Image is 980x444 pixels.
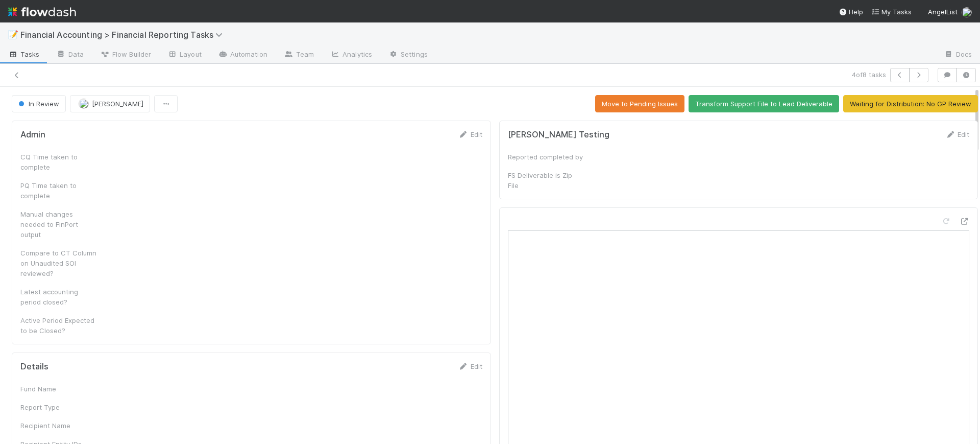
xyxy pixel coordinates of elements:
a: Settings [380,47,436,63]
div: Compare to CT Column on Unaudited SOI reviewed? [20,248,97,278]
span: Tasks [8,49,40,59]
h5: Admin [20,130,45,140]
img: logo-inverted-e16ddd16eac7371096b0.svg [8,3,76,20]
a: Docs [936,47,980,63]
img: avatar_705f3a58-2659-4f93-91ad-7a5be837418b.png [79,99,89,109]
div: Report Type [20,402,97,412]
a: Edit [945,130,969,138]
span: Financial Accounting > Financial Reporting Tasks [20,30,228,40]
div: CQ Time taken to complete [20,152,97,172]
button: Move to Pending Issues [595,95,684,112]
a: Analytics [322,47,380,63]
a: Edit [458,362,482,370]
h5: [PERSON_NAME] Testing [508,130,609,140]
span: Flow Builder [100,49,151,59]
div: FS Deliverable is Zip File [508,170,584,191]
button: Transform Support File to Lead Deliverable [689,95,839,112]
div: PQ Time taken to complete [20,180,97,201]
span: [PERSON_NAME] [92,100,143,108]
a: Layout [159,47,210,63]
span: 4 of 8 tasks [852,69,886,80]
img: avatar_fee1282a-8af6-4c79-b7c7-bf2cfad99775.png [962,7,972,17]
button: In Review [12,95,66,112]
button: Waiting for Distribution: No GP Review [843,95,978,112]
div: Manual changes needed to FinPort output [20,209,97,240]
div: Help [839,7,863,17]
a: My Tasks [871,7,912,17]
span: AngelList [928,8,958,16]
div: Latest accounting period closed? [20,287,97,307]
div: Fund Name [20,384,97,394]
span: 📝 [8,30,18,39]
div: Active Period Expected to be Closed? [20,315,97,336]
span: My Tasks [871,8,912,16]
span: In Review [16,100,59,108]
a: Automation [210,47,276,63]
div: Reported completed by [508,152,584,162]
a: Edit [458,130,482,138]
a: Flow Builder [92,47,159,63]
h5: Details [20,362,48,372]
a: Data [48,47,92,63]
a: Team [276,47,322,63]
div: Recipient Name [20,420,97,431]
button: [PERSON_NAME] [70,95,150,112]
